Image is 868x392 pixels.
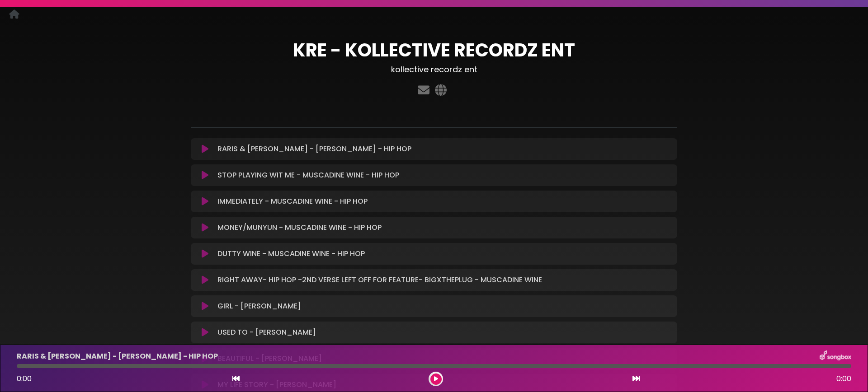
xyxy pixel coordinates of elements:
img: songbox-logo-white.png [820,350,851,362]
p: IMMEDIATELY - MUSCADINE WINE - HIP HOP [217,196,368,207]
p: DUTTY WINE - MUSCADINE WINE - HIP HOP [217,248,365,259]
h3: kollective recordz ent [191,65,677,75]
p: RARIS & [PERSON_NAME] - [PERSON_NAME] - HIP HOP [217,144,411,154]
span: 0:00 [17,373,32,384]
p: GIRL - [PERSON_NAME] [217,301,301,312]
h1: KRE - KOLLECTIVE RECORDZ ENT [191,39,677,61]
p: STOP PLAYING WIT ME - MUSCADINE WINE - HIP HOP [217,170,399,181]
p: MONEY/MUNYUN - MUSCADINE WINE - HIP HOP [217,222,382,233]
p: RARIS & [PERSON_NAME] - [PERSON_NAME] - HIP HOP [17,351,218,362]
p: RIGHT AWAY- HIP HOP -2ND VERSE LEFT OFF FOR FEATURE- BIGXTHEPLUG - MUSCADINE WINE [217,275,542,285]
p: USED TO - [PERSON_NAME] [217,327,316,338]
span: 0:00 [836,373,851,384]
